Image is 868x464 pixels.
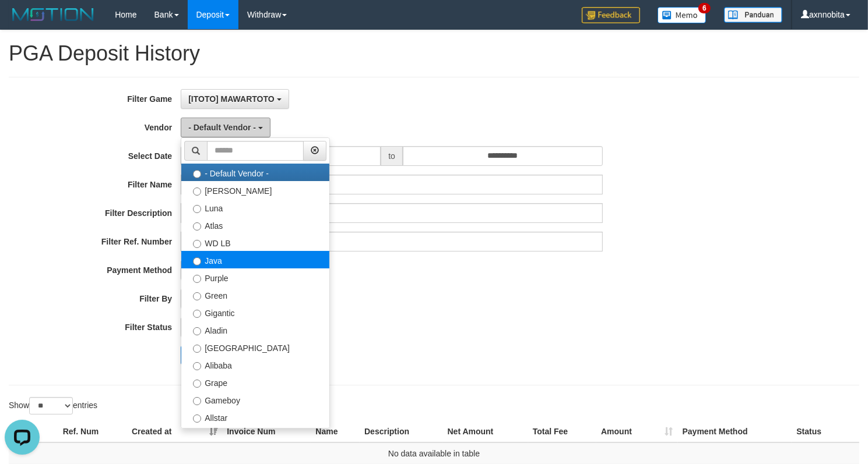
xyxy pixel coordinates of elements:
label: - Default Vendor - [181,164,329,181]
img: Feedback.jpg [582,7,640,23]
input: Atlas [193,222,201,231]
th: Ref. Num [58,421,127,442]
label: Gigantic [181,303,329,321]
input: [GEOGRAPHIC_DATA] [193,345,201,353]
input: Java [193,257,201,265]
img: MOTION_logo.png [9,6,97,23]
label: Alibaba [181,356,329,373]
img: Button%20Memo.svg [658,7,707,23]
label: Xtr [181,426,329,443]
select: Showentries [29,397,73,415]
input: Allstar [193,415,201,423]
label: Aladin [181,321,329,338]
input: Alibaba [193,362,201,370]
span: - Default Vendor - [188,123,256,132]
span: [ITOTO] MAWARTOTO [188,94,275,104]
label: Green [181,286,329,303]
label: Purple [181,268,329,286]
input: Luna [193,205,201,213]
span: to [381,146,403,166]
th: Name [311,421,360,442]
button: Open LiveChat chat widget [5,5,40,40]
th: Created at: activate to sort column ascending [127,421,222,442]
label: Show entries [9,397,97,415]
input: Green [193,292,201,300]
input: Gigantic [193,310,201,318]
th: Amount: activate to sort column ascending [596,421,678,442]
label: Grape [181,373,329,391]
input: Aladin [193,327,201,335]
input: Grape [193,380,201,388]
input: [PERSON_NAME] [193,187,201,196]
input: - Default Vendor - [193,170,201,178]
input: Gameboy [193,397,201,405]
input: WD LB [193,240,201,248]
th: Payment Method [678,421,792,442]
h1: PGA Deposit History [9,42,859,65]
button: [ITOTO] MAWARTOTO [181,89,289,109]
th: Description [360,421,443,442]
label: Gameboy [181,391,329,408]
label: [PERSON_NAME] [181,181,329,199]
th: Status [792,421,859,442]
th: Total Fee [528,421,596,442]
label: WD LB [181,233,329,251]
label: [GEOGRAPHIC_DATA] [181,338,329,356]
button: - Default Vendor - [181,118,270,137]
img: panduan.png [724,7,782,23]
span: 6 [698,3,711,13]
label: Luna [181,199,329,216]
label: Atlas [181,216,329,233]
label: Java [181,251,329,268]
input: Purple [193,275,201,283]
th: Net Amount [443,421,528,442]
label: Allstar [181,408,329,426]
th: Invoice Num [222,421,311,442]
